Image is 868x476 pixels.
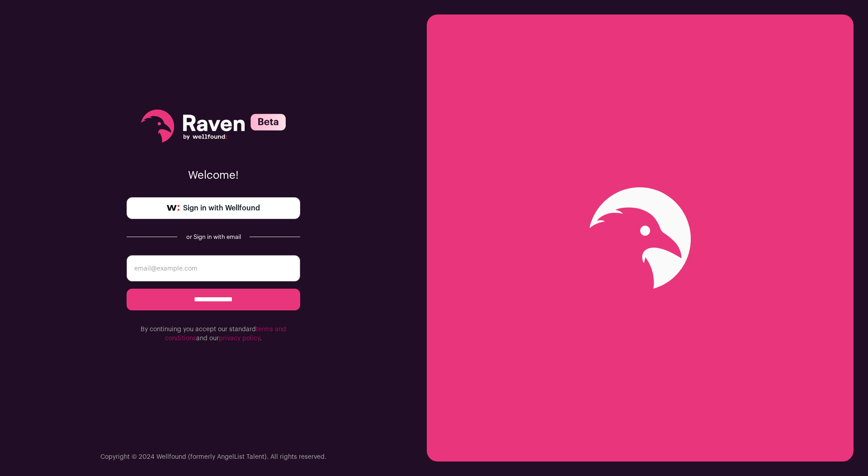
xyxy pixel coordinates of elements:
[165,326,286,342] a: terms and conditions
[184,233,242,241] div: or Sign in with email
[127,168,300,183] p: Welcome!
[127,197,300,219] a: Sign in with Wellfound
[127,255,300,281] input: email@example.com
[219,335,260,342] a: privacy policy
[183,203,260,214] span: Sign in with Wellfound
[167,205,179,211] img: wellfound-symbol-flush-black-fb3c872781a75f747ccb3a119075da62bfe97bd399995f84a933054e44a575c4.png
[127,325,300,343] p: By continuing you accept our standard and our .
[100,452,326,462] p: Copyright © 2024 Wellfound (formerly AngelList Talent). All rights reserved.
